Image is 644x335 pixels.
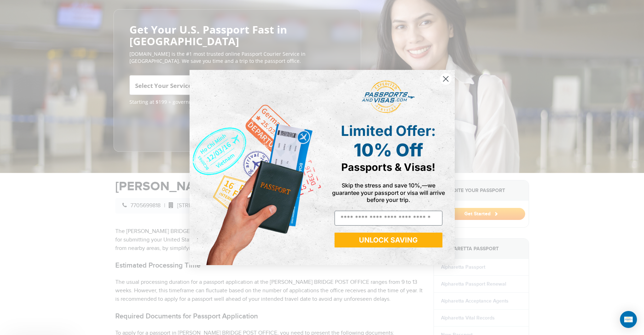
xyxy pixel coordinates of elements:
[332,182,445,203] span: Skip the stress and save 10%,—we guarantee your passport or visa will arrive before your trip.
[620,311,637,328] div: Open Intercom Messenger
[362,80,415,114] img: passports and visas
[190,70,322,265] img: de9cda0d-0715-46ca-9a25-073762a91ba7.png
[354,139,423,161] span: 10% Off
[341,122,436,139] span: Limited Offer:
[341,161,435,173] span: Passports & Visas!
[440,73,452,85] button: Close dialog
[335,233,442,247] button: UNLOCK SAVING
